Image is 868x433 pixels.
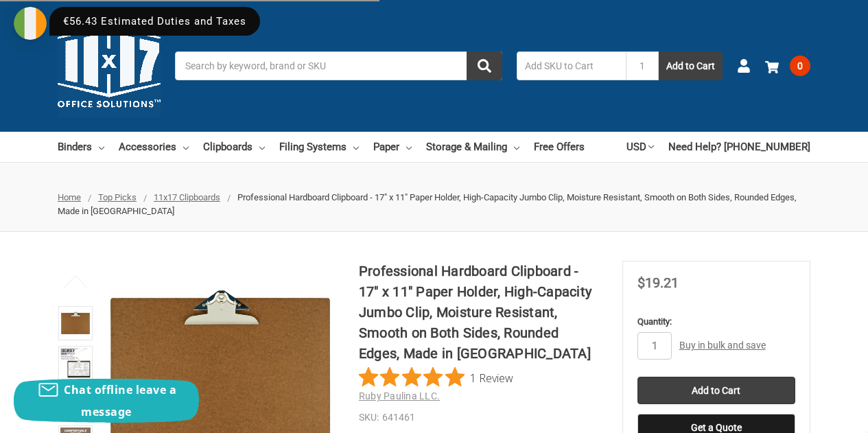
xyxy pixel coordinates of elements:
button: Rated 5 out of 5 stars from 1 reviews. Jump to reviews. [359,367,513,388]
button: Previous [55,268,97,296]
input: Add to Cart [637,377,795,404]
div: €56.43 Estimated Duties and Taxes [49,7,260,36]
h1: Professional Hardboard Clipboard - 17" x 11" Paper Holder, High-Capacity Jumbo Clip, Moisture Res... [359,261,600,364]
span: 0 [790,56,810,76]
input: Search by keyword, brand or SKU [175,51,502,80]
button: Chat offline leave a message [14,379,199,423]
input: Add SKU to Cart [517,51,626,80]
a: Need Help? [PHONE_NUMBER] [668,132,810,162]
a: Filing Systems [279,132,359,162]
span: 1 Review [470,367,513,388]
img: duty and tax information for Ireland [14,7,47,40]
a: 11x17 Clipboards [154,192,220,202]
a: Free Offers [534,132,585,162]
a: Ruby Paulina LLC. [359,390,440,401]
span: Chat offline leave a message [64,382,176,419]
a: Clipboards [203,132,265,162]
img: 11x17.com [58,14,161,117]
a: Storage & Mailing [426,132,519,162]
a: Buy in bulk and save [679,340,766,351]
a: 0 [765,48,810,84]
span: $19.21 [637,274,679,291]
a: Binders [58,132,104,162]
img: Professional Hardboard Clipboard - 17" x 11" Paper Holder, High-Capacity Jumbo Clip, Moisture Res... [60,308,91,338]
span: Professional Hardboard Clipboard - 17" x 11" Paper Holder, High-Capacity Jumbo Clip, Moisture Res... [58,192,797,216]
label: Quantity: [637,315,795,329]
img: Professional Hardboard Clipboard - 17" x 11" Paper Holder, High-Capacity Jumbo Clip, Moisture Res... [60,348,91,378]
dd: 641461 [359,410,600,425]
a: Paper [373,132,412,162]
a: Accessories [119,132,189,162]
a: Top Picks [98,192,137,202]
button: Add to Cart [659,51,723,80]
a: USD [626,132,654,162]
dt: SKU: [359,410,379,425]
a: Home [58,192,81,202]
